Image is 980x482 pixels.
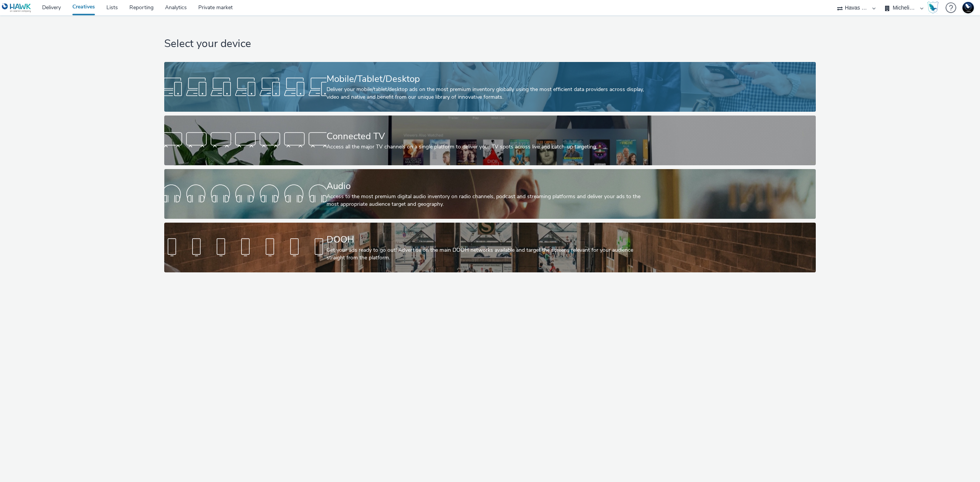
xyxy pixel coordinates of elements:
[327,72,651,86] div: Mobile/Tablet/Desktop
[327,86,651,101] div: Deliver your mobile/tablet/desktop ads on the most premium inventory globally using the most effi...
[164,116,816,165] a: Connected TVAccess all the major TV channels on a single platform to deliver your TV spots across...
[2,3,31,13] img: undefined Logo
[327,193,651,208] div: Access to the most premium digital audio inventory on radio channels, podcast and streaming platf...
[327,179,651,193] div: Audio
[164,223,816,272] a: DOOHGet your ads ready to go out! Advertise on the main DOOH networks available and target the sc...
[164,37,816,51] h1: Select your device
[327,130,651,143] div: Connected TV
[327,246,651,262] div: Get your ads ready to go out! Advertise on the main DOOH networks available and target the screen...
[927,2,942,14] a: Hawk Academy
[327,233,651,246] div: DOOH
[927,2,939,14] img: Hawk Academy
[327,143,651,151] div: Access all the major TV channels on a single platform to deliver your TV spots across live and ca...
[164,169,816,219] a: AudioAccess to the most premium digital audio inventory on radio channels, podcast and streaming ...
[962,2,974,13] img: Support Hawk
[164,62,816,112] a: Mobile/Tablet/DesktopDeliver your mobile/tablet/desktop ads on the most premium inventory globall...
